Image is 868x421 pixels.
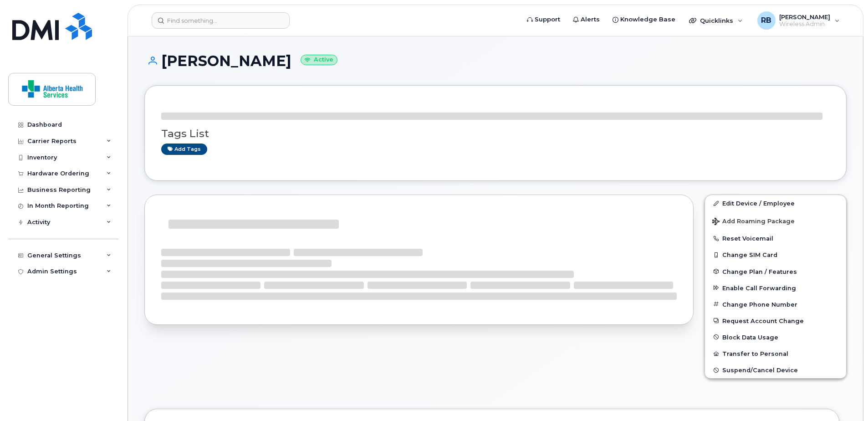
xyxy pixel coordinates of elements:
[705,313,846,329] button: Request Account Change
[705,230,846,246] button: Reset Voicemail
[705,263,846,280] button: Change Plan / Features
[705,246,846,263] button: Change SIM Card
[161,144,207,155] a: Add tags
[705,345,846,362] button: Transfer to Personal
[712,218,795,226] span: Add Roaming Package
[705,211,846,230] button: Add Roaming Package
[705,280,846,296] button: Enable Call Forwarding
[161,128,830,139] h3: Tags List
[705,195,846,211] a: Edit Device / Employee
[722,367,798,374] span: Suspend/Cancel Device
[705,329,846,345] button: Block Data Usage
[722,284,796,291] span: Enable Call Forwarding
[144,53,847,69] h1: [PERSON_NAME]
[705,296,846,313] button: Change Phone Number
[705,362,846,378] button: Suspend/Cancel Device
[301,55,337,65] small: Active
[722,268,797,275] span: Change Plan / Features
